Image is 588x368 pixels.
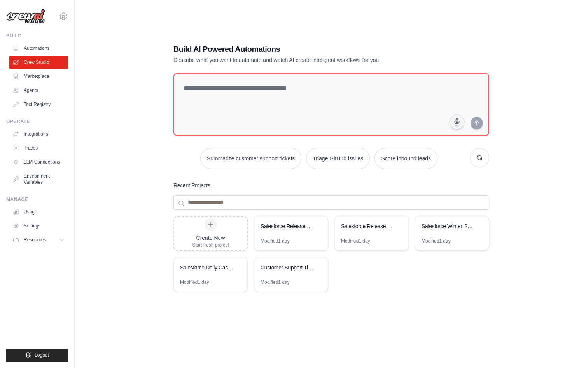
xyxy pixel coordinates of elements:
[450,114,464,129] button: Click to speak your automation idea
[192,234,229,242] div: Create New
[173,56,435,64] p: Describe what you want to automate and watch AI create intelligent workflows for you
[35,352,49,358] span: Logout
[422,222,475,230] div: Salesforce Winter '25 Critical Updates Analyzer
[261,264,314,271] div: Customer Support Ticket Automation
[9,84,68,97] a: Agents
[9,142,68,154] a: Traces
[6,9,45,24] img: Logo
[6,349,68,362] button: Logout
[9,234,68,246] button: Resources
[374,148,437,169] button: Score inbound leads
[422,238,451,244] div: Modified 1 day
[180,264,233,271] div: Salesforce Daily Case Summary
[192,242,229,248] div: Start fresh project
[6,196,68,202] div: Manage
[9,56,68,69] a: Crew Studio
[6,118,68,125] div: Operate
[261,222,314,230] div: Salesforce Release Notes Critical Updates Analyzer
[261,279,290,285] div: Modified 1 day
[9,98,68,111] a: Tool Registry
[9,156,68,168] a: LLM Connections
[9,170,68,188] a: Environment Variables
[9,220,68,232] a: Settings
[9,42,68,55] a: Automations
[261,238,290,244] div: Modified 1 day
[341,222,394,230] div: Salesforce Release Notes Analyzer
[173,44,435,55] h1: Build AI Powered Automations
[306,148,370,169] button: Triage GitHub issues
[6,33,68,39] div: Build
[173,181,210,189] h3: Recent Projects
[341,238,370,244] div: Modified 1 day
[470,148,489,167] button: Get new suggestions
[9,70,68,83] a: Marketplace
[180,279,209,285] div: Modified 1 day
[200,148,301,169] button: Summarize customer support tickets
[9,206,68,218] a: Usage
[24,237,46,243] span: Resources
[9,128,68,140] a: Integrations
